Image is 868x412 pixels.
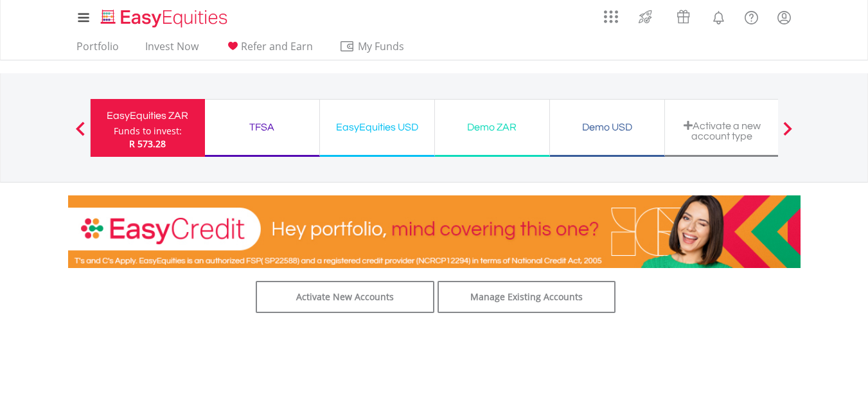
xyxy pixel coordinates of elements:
[98,8,233,29] img: EasyEquities_Logo.png
[443,118,542,136] div: Demo ZAR
[241,39,313,53] span: Refer and Earn
[635,6,656,27] img: thrive-v2.svg
[213,118,312,136] div: TFSA
[256,281,434,313] a: Activate New Accounts
[98,107,197,125] div: EasyEquities ZAR
[596,3,626,24] a: AppsGrid
[114,125,182,138] div: Funds to invest:
[673,120,772,141] div: Activate a new account type
[768,3,801,31] a: My Profile
[673,6,694,27] img: vouchers-v2.svg
[558,118,657,136] div: Demo USD
[68,195,801,268] img: EasyCredit Promotion Banner
[604,10,618,24] img: grid-menu-icon.svg
[664,3,702,27] a: Vouchers
[702,3,735,29] a: Notifications
[71,40,124,60] a: Portfolio
[438,281,616,313] a: Manage Existing Accounts
[96,3,233,29] a: Home page
[328,118,427,136] div: EasyEquities USD
[339,38,423,55] span: My Funds
[220,40,318,60] a: Refer and Earn
[735,3,768,29] a: FAQ's and Support
[140,40,204,60] a: Invest Now
[129,138,166,150] span: R 573.28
